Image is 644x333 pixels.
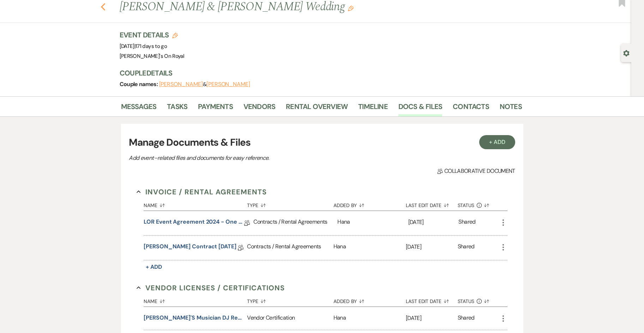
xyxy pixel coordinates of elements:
span: Couple names: [120,80,159,88]
div: Hana [337,211,408,235]
a: Contacts [453,101,489,116]
span: [DATE] [120,43,167,50]
a: Rental Overview [286,101,348,116]
button: + Add [144,262,164,272]
div: Vendor Certification [247,307,333,330]
span: 171 days to go [136,43,167,50]
p: [DATE] [408,218,459,227]
div: Contracts / Rental Agreements [247,236,333,260]
button: Status [458,197,499,211]
button: [PERSON_NAME] [206,81,250,87]
div: Hana [333,236,406,260]
a: LOR Event Agreement 2024 - One Client [144,218,244,229]
p: [DATE] [406,314,458,323]
button: [PERSON_NAME]'s Musician DJ Regulations 2025 [144,314,244,322]
span: + Add [146,263,162,271]
a: Vendors [243,101,275,116]
a: Docs & Files [398,101,442,116]
h3: Manage Documents & Files [129,135,515,150]
span: & [159,81,250,88]
p: Add event–related files and documents for easy reference. [129,153,376,163]
button: Added By [333,197,406,211]
button: Invoice / Rental Agreements [137,187,267,197]
span: Collaborative document [437,167,515,175]
a: Tasks [167,101,187,116]
a: [PERSON_NAME] Contract [DATE] [144,242,236,253]
div: Hana [333,307,406,330]
h3: Couple Details [120,68,515,78]
button: Last Edit Date [406,293,458,307]
div: Shared [458,218,475,229]
span: | [134,43,167,50]
a: Messages [121,101,157,116]
button: [PERSON_NAME] [159,81,203,87]
h3: Event Details [120,30,185,40]
button: Status [458,293,499,307]
button: Type [247,293,333,307]
span: Status [458,299,475,304]
button: Open lead details [623,49,630,56]
button: Edit [348,5,354,11]
a: Timeline [358,101,388,116]
a: Payments [198,101,233,116]
a: Notes [500,101,522,116]
button: + Add [479,135,515,149]
button: Type [247,197,333,211]
button: Name [144,293,247,307]
p: [DATE] [406,242,458,252]
button: Name [144,197,247,211]
button: Vendor Licenses / Certifications [137,283,285,293]
div: Shared [458,314,475,323]
button: Added By [333,293,406,307]
span: [PERSON_NAME]'s On Royal [120,53,185,60]
button: Last Edit Date [406,197,458,211]
div: Contracts / Rental Agreements [253,211,337,235]
span: Status [458,203,475,208]
div: Shared [458,242,475,253]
